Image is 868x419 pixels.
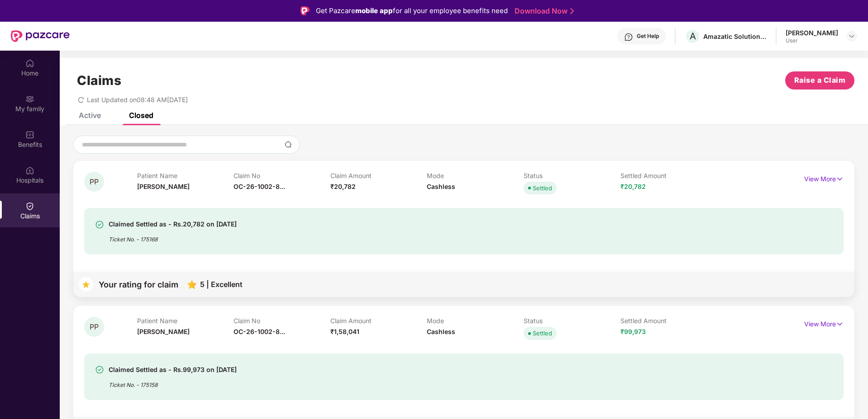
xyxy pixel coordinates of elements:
span: ₹20,782 [620,183,646,190]
img: svg+xml;base64,PHN2ZyB3aWR0aD0iMjAiIGhlaWdodD0iMjAiIHZpZXdCb3g9IjAgMCAyMCAyMCIgZmlsbD0ibm9uZSIgeG... [25,94,34,104]
img: svg+xml;base64,PHN2ZyBpZD0iU3VjY2Vzcy0zMngzMiIgeG1sbnM9Imh0dHA6Ly93d3cudzMub3JnLzIwMDAvc3ZnIiB3aW... [95,365,104,374]
img: New Pazcare Logo [11,30,70,42]
div: Ticket No. - 175168 [109,230,237,244]
p: Mode [427,172,524,179]
div: Active [79,111,101,120]
button: Raise a Claim [785,71,854,89]
img: svg+xml;base64,PHN2ZyB4bWxucz0iaHR0cDovL3d3dy53My5vcmcvMjAwMC9zdmciIHdpZHRoPSIxNyIgaGVpZ2h0PSIxNy... [836,319,844,329]
img: Stroke [570,6,574,16]
p: Patient Name [137,172,234,179]
div: Claimed Settled as - Rs.99,973 on [DATE] [109,364,237,375]
p: Claim No [234,172,330,179]
div: Claimed Settled as - Rs.20,782 on [DATE] [109,219,237,230]
div: Settled [533,184,552,193]
p: Claim Amount [330,172,427,179]
div: [PERSON_NAME] [786,28,838,37]
img: svg+xml;base64,PHN2ZyBpZD0iU3VjY2Vzcy0zMngzMiIgeG1sbnM9Imh0dHA6Ly93d3cudzMub3JnLzIwMDAvc3ZnIiB3aW... [95,220,104,229]
p: Mode [427,317,524,325]
p: Claim No [234,317,330,325]
img: svg+xml;base64,PHN2ZyB4bWxucz0iaHR0cDovL3d3dy53My5vcmcvMjAwMC9zdmciIHdpZHRoPSIzNyIgaGVpZ2h0PSIzNy... [79,277,93,292]
span: ₹1,58,041 [330,328,359,335]
span: OC-26-1002-8... [234,183,285,190]
p: View More [804,317,844,329]
div: 5 | Excellent [200,280,243,289]
img: svg+xml;base64,PHN2ZyBpZD0iSGVscC0zMngzMiIgeG1sbnM9Imh0dHA6Ly93d3cudzMub3JnLzIwMDAvc3ZnIiB3aWR0aD... [624,33,633,42]
span: [PERSON_NAME] [137,328,190,335]
div: Your rating for claim [99,280,178,289]
img: svg+xml;base64,PHN2ZyBpZD0iQ2xhaW0iIHhtbG5zPSJodHRwOi8vd3d3LnczLm9yZy8yMDAwL3N2ZyIgd2lkdGg9IjIwIi... [25,202,34,211]
img: Logo [300,6,310,15]
img: svg+xml;base64,PHN2ZyBpZD0iU2VhcmNoLTMyeDMyIiB4bWxucz0iaHR0cDovL3d3dy53My5vcmcvMjAwMC9zdmciIHdpZH... [285,141,292,148]
h1: Claims [77,73,121,88]
img: svg+xml;base64,PHN2ZyBpZD0iQmVuZWZpdHMiIHhtbG5zPSJodHRwOi8vd3d3LnczLm9yZy8yMDAwL3N2ZyIgd2lkdGg9Ij... [25,130,34,139]
p: Patient Name [137,317,234,325]
span: Cashless [427,183,455,190]
div: Amazatic Solutions Llp [703,32,767,41]
div: Ticket No. - 175158 [109,375,237,389]
img: svg+xml;base64,PHN2ZyBpZD0iSG9zcGl0YWxzIiB4bWxucz0iaHR0cDovL3d3dy53My5vcmcvMjAwMC9zdmciIHdpZHRoPS... [25,166,34,175]
a: Download Now [515,6,571,16]
img: svg+xml;base64,PHN2ZyBpZD0iSG9tZSIgeG1sbnM9Imh0dHA6Ly93d3cudzMub3JnLzIwMDAvc3ZnIiB3aWR0aD0iMjAiIG... [25,59,34,68]
div: Settled [533,329,552,338]
div: Closed [129,111,153,120]
p: Status [524,317,620,325]
p: Settled Amount [620,317,717,325]
div: Get Help [637,33,659,40]
span: OC-26-1002-8... [234,328,285,335]
div: User [786,37,838,44]
span: Raise a Claim [794,75,846,86]
p: Claim Amount [330,317,427,325]
span: Last Updated on 08:48 AM[DATE] [87,96,188,104]
img: svg+xml;base64,PHN2ZyB4bWxucz0iaHR0cDovL3d3dy53My5vcmcvMjAwMC9zdmciIHhtbG5zOnhsaW5rPSJodHRwOi8vd3... [187,280,196,289]
p: Status [524,172,620,179]
span: Cashless [427,328,455,335]
img: svg+xml;base64,PHN2ZyBpZD0iRHJvcGRvd24tMzJ4MzIiIHhtbG5zPSJodHRwOi8vd3d3LnczLm9yZy8yMDAwL3N2ZyIgd2... [848,33,855,40]
span: ₹20,782 [330,183,356,190]
div: Get Pazcare for all your employee benefits need [316,5,508,16]
span: PP [90,178,99,186]
span: redo [78,96,84,104]
span: [PERSON_NAME] [137,183,190,190]
span: ₹99,973 [620,328,646,335]
strong: mobile app [355,6,393,15]
p: View More [804,172,844,184]
span: A [690,31,696,42]
span: PP [90,323,99,331]
img: svg+xml;base64,PHN2ZyB4bWxucz0iaHR0cDovL3d3dy53My5vcmcvMjAwMC9zdmciIHdpZHRoPSIxNyIgaGVpZ2h0PSIxNy... [836,174,844,184]
p: Settled Amount [620,172,717,179]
